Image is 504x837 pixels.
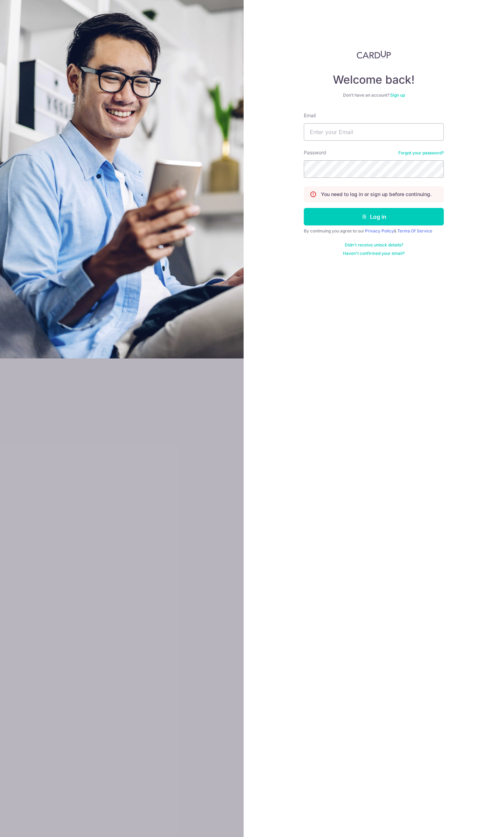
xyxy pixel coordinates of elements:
a: Terms Of Service [397,228,432,233]
p: You need to log in or sign up before continuing. [321,191,432,198]
a: Privacy Policy [365,228,394,233]
a: Haven't confirmed your email? [343,251,405,256]
a: Sign up [390,92,405,98]
div: Don’t have an account? [304,92,444,98]
a: Forgot your password? [398,150,444,156]
input: Enter your Email [304,123,444,141]
h4: Welcome back! [304,73,444,87]
label: Email [304,112,316,119]
a: Didn't receive unlock details? [345,242,403,248]
label: Password [304,149,326,156]
div: By continuing you agree to our & [304,228,444,234]
button: Log in [304,208,444,225]
img: CardUp Logo [357,50,391,59]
